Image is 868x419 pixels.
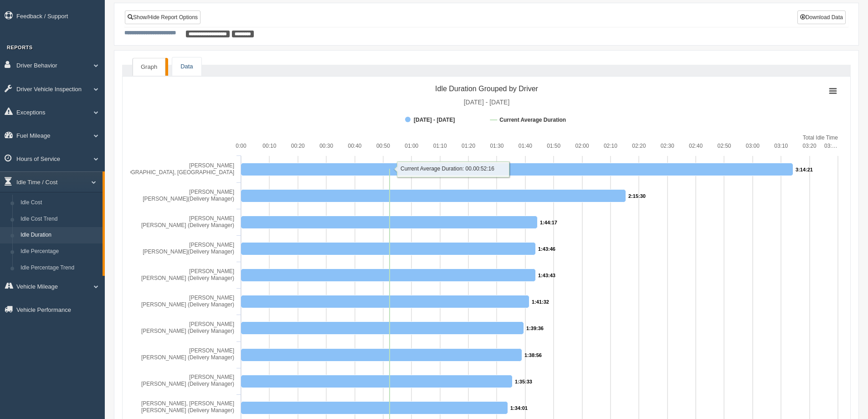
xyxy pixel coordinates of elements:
[172,57,201,76] a: Data
[524,352,542,358] tspan: 1:38:56
[538,246,555,252] tspan: 1:43:46
[689,143,703,149] text: 02:40
[16,260,103,276] a: Idle Percentage Trend
[236,143,247,149] text: 0:00
[774,143,788,149] text: 03:10
[141,400,234,407] tspan: [PERSON_NAME], [PERSON_NAME]
[499,117,566,123] tspan: Current Average Duration
[433,143,447,149] text: 01:10
[262,143,276,149] text: 00:10
[348,143,362,149] text: 00:40
[133,58,165,76] a: Graph
[462,143,475,149] text: 01:20
[291,143,305,149] text: 00:20
[189,215,234,222] tspan: [PERSON_NAME]
[118,169,235,176] tspan: [GEOGRAPHIC_DATA], [GEOGRAPHIC_DATA]
[628,193,646,199] tspan: 2:15:30
[189,268,234,274] tspan: [PERSON_NAME]
[405,143,418,149] text: 01:00
[189,295,234,301] tspan: [PERSON_NAME]
[490,143,503,149] text: 01:30
[824,143,837,149] tspan: 03:…
[661,143,674,149] text: 02:30
[319,143,333,149] text: 00:30
[526,326,544,331] tspan: 1:39:36
[575,143,589,149] text: 02:00
[510,405,528,411] tspan: 1:34:01
[797,10,846,24] button: Download Data
[141,407,234,414] tspan: [PERSON_NAME] (Delivery Manager)
[143,196,234,202] tspan: [PERSON_NAME](Delivery Manager)
[189,374,234,380] tspan: [PERSON_NAME]
[189,162,234,169] tspan: [PERSON_NAME]
[796,167,813,172] tspan: 3:14:21
[604,143,617,149] text: 02:10
[414,117,455,123] tspan: [DATE] - [DATE]
[515,379,532,384] tspan: 1:35:33
[189,347,234,354] tspan: [PERSON_NAME]
[16,227,103,243] a: Idle Duration
[141,301,234,308] tspan: [PERSON_NAME] (Delivery Manager)
[141,222,234,228] tspan: [PERSON_NAME] (Delivery Manager)
[141,354,234,361] tspan: [PERSON_NAME] (Delivery Manager)
[141,275,234,281] tspan: [PERSON_NAME] (Delivery Manager)
[143,248,234,255] tspan: [PERSON_NAME](Delivery Manager)
[540,220,557,225] tspan: 1:44:17
[189,242,234,248] tspan: [PERSON_NAME]
[16,195,103,211] a: Idle Cost
[464,98,510,106] tspan: [DATE] - [DATE]
[141,381,234,387] tspan: [PERSON_NAME] (Delivery Manager)
[746,143,760,149] text: 03:00
[16,243,103,260] a: Idle Percentage
[532,299,549,305] tspan: 1:41:32
[803,143,817,149] text: 03:20
[125,10,200,24] a: Show/Hide Report Options
[717,143,731,149] text: 02:50
[519,143,532,149] text: 01:40
[141,328,234,334] tspan: [PERSON_NAME] (Delivery Manager)
[538,273,555,278] tspan: 1:43:43
[803,134,838,141] tspan: Total Idle Time
[189,321,234,327] tspan: [PERSON_NAME]
[16,211,103,228] a: Idle Cost Trend
[547,143,560,149] text: 01:50
[632,143,646,149] text: 02:20
[189,189,234,195] tspan: [PERSON_NAME]
[435,85,539,93] tspan: Idle Duration Grouped by Driver
[376,143,390,149] text: 00:50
